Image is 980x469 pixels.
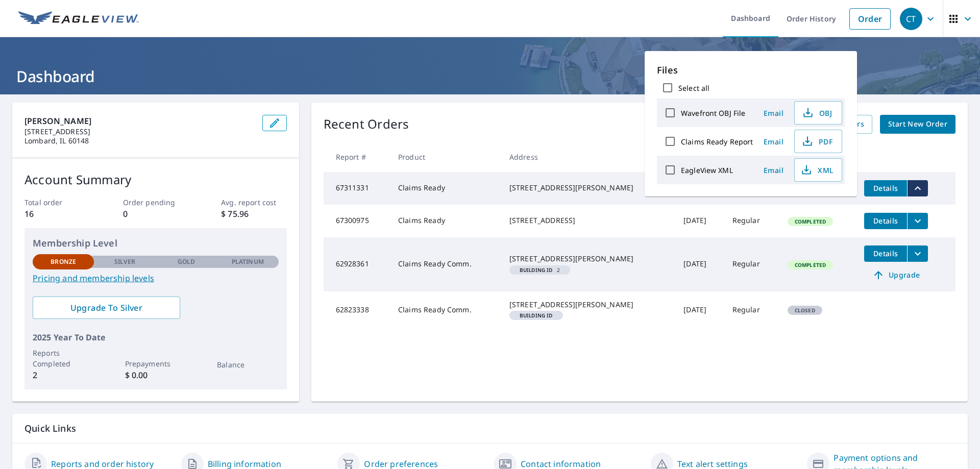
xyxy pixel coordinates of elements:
[33,348,94,369] p: Reports Completed
[324,115,409,134] p: Recent Orders
[675,291,724,328] td: [DATE]
[757,162,790,178] button: Email
[794,101,842,125] button: OBJ
[41,302,172,313] span: Upgrade To Silver
[123,208,188,220] p: 0
[390,142,501,172] th: Product
[678,83,709,93] label: Select all
[125,369,186,381] p: $ 0.00
[762,137,786,146] span: Email
[509,254,667,264] div: [STREET_ADDRESS][PERSON_NAME]
[221,197,286,208] p: Avg. report cost
[24,127,254,136] p: [STREET_ADDRESS]
[801,164,834,176] span: XML
[390,172,501,205] td: Claims Ready
[51,257,76,266] p: Bronze
[870,183,901,193] span: Details
[794,158,842,182] button: XML
[675,237,724,291] td: [DATE]
[509,215,667,226] div: [STREET_ADDRESS]
[24,208,90,220] p: 16
[33,236,279,250] p: Membership Level
[390,291,501,328] td: Claims Ready Comm.
[870,249,901,258] span: Details
[864,213,907,229] button: detailsBtn-67300975
[520,313,553,318] em: Building ID
[18,11,139,27] img: EV Logo
[681,137,753,146] label: Claims Ready Report
[789,307,821,314] span: Closed
[724,205,779,237] td: Regular
[232,257,264,266] p: Platinum
[907,245,928,262] button: filesDropdownBtn-62928361
[907,213,928,229] button: filesDropdownBtn-67300975
[178,257,195,266] p: Gold
[724,237,779,291] td: Regular
[217,359,278,370] p: Balance
[789,218,832,225] span: Completed
[681,165,733,175] label: EagleView XML
[33,369,94,381] p: 2
[114,257,136,266] p: Silver
[12,66,968,87] h1: Dashboard
[864,267,928,283] a: Upgrade
[509,300,667,310] div: [STREET_ADDRESS][PERSON_NAME]
[33,272,279,284] a: Pricing and membership levels
[123,197,188,208] p: Order pending
[33,297,180,319] a: Upgrade To Silver
[324,237,390,291] td: 62928361
[801,107,834,119] span: OBJ
[657,63,845,77] p: Files
[762,165,786,175] span: Email
[870,216,901,226] span: Details
[324,205,390,237] td: 67300975
[221,208,286,220] p: $ 75.96
[794,130,842,153] button: PDF
[681,108,745,118] label: Wavefront OBJ File
[801,135,834,147] span: PDF
[324,291,390,328] td: 62823338
[762,108,786,118] span: Email
[880,115,955,134] a: Start New Order
[24,422,955,435] p: Quick Links
[24,115,254,127] p: [PERSON_NAME]
[789,261,832,268] span: Completed
[390,205,501,237] td: Claims Ready
[849,8,891,30] a: Order
[520,267,553,273] em: Building ID
[900,8,922,30] div: CT
[864,245,907,262] button: detailsBtn-62928361
[125,358,186,369] p: Prepayments
[33,331,279,343] p: 2025 Year To Date
[324,142,390,172] th: Report #
[675,205,724,237] td: [DATE]
[324,172,390,205] td: 67311331
[390,237,501,291] td: Claims Ready Comm.
[513,267,566,273] span: 2
[509,183,667,193] div: [STREET_ADDRESS][PERSON_NAME]
[864,180,907,196] button: detailsBtn-67311331
[24,136,254,145] p: Lombard, IL 60148
[501,142,675,172] th: Address
[757,105,790,121] button: Email
[724,291,779,328] td: Regular
[870,269,922,281] span: Upgrade
[757,134,790,150] button: Email
[24,170,287,189] p: Account Summary
[24,197,90,208] p: Total order
[888,118,947,131] span: Start New Order
[907,180,928,196] button: filesDropdownBtn-67311331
